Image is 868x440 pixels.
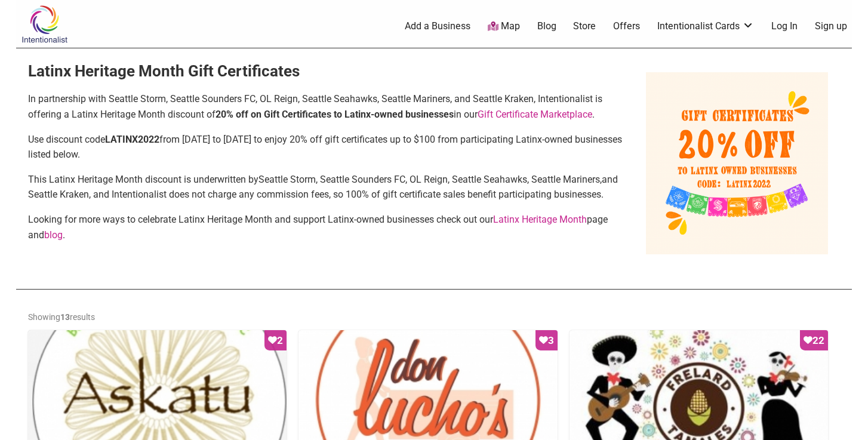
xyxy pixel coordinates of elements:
[478,109,592,120] a: Gift Certificate Marketplace
[537,20,556,33] a: Blog
[216,109,454,120] strong: 20% off on Gift Certificates to Latinx-owned businesses
[613,20,640,33] a: Offers
[28,212,625,242] p: Looking for more ways to celebrate Latinx Heritage Month and support Latinx-owned businesses chec...
[573,20,596,33] a: Store
[28,93,602,120] span: In partnership with Seattle Storm, Seattle Sounders FC, OL Reign, Seattle Seahawks, Seattle Marin...
[493,214,587,225] a: Latinx Heritage Month
[405,20,470,33] a: Add a Business
[16,5,73,44] img: Intentionalist
[646,60,828,254] img: Discount-Square-cream-back-min.png
[60,312,70,322] b: 13
[771,20,798,33] a: Log In
[28,312,95,322] span: Showing results
[258,174,602,185] span: Seattle Storm, Seattle Sounders FC, OL Reign, Seattle Seahawks, Seattle Mariners,
[28,172,625,202] p: This Latinx Heritage Month discount is underwritten by and Seattle Kraken, and Intentionalist doe...
[105,134,159,145] b: LATINX2022
[28,132,625,162] p: Use discount code from [DATE] to [DATE] to enjoy 20% off gift certificates up to $100 from partic...
[44,229,63,241] a: blog
[657,20,754,33] a: Intentionalist Cards
[815,20,847,33] a: Sign up
[28,60,625,82] h3: Latinx Heritage Month Gift Certificates
[488,20,520,33] a: Map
